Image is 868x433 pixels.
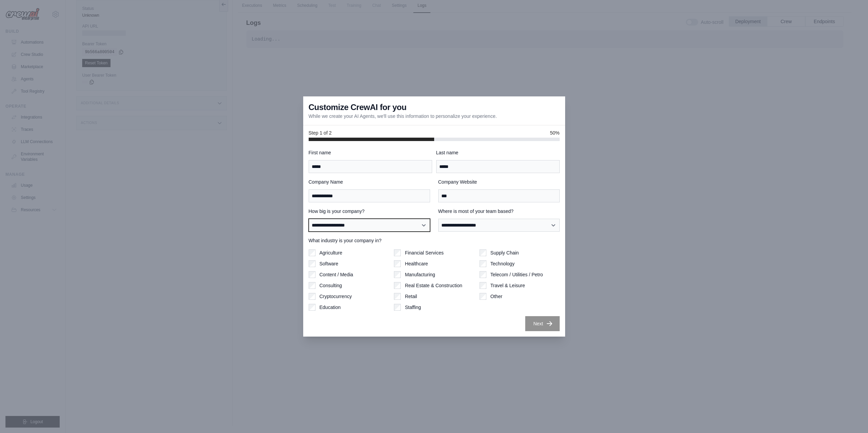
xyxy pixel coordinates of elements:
[405,249,444,256] label: Financial Services
[309,208,430,215] label: How big is your company?
[490,271,543,278] label: Telecom / Utilities / Petro
[525,316,560,331] button: Next
[550,129,559,136] span: 50%
[490,260,515,267] label: Technology
[438,179,560,185] label: Company Website
[405,304,421,311] label: Staffing
[490,282,525,289] label: Travel & Leisure
[438,208,560,215] label: Where is most of your team based?
[309,113,497,120] p: While we create your AI Agents, we'll use this information to personalize your experience.
[320,304,341,311] label: Education
[309,149,432,156] label: First name
[405,271,435,278] label: Manufacturing
[405,282,462,289] label: Real Estate & Construction
[320,260,338,267] label: Software
[490,249,519,256] label: Supply Chain
[490,293,502,300] label: Other
[309,102,407,113] h3: Customize CrewAI for you
[436,149,560,156] label: Last name
[320,282,342,289] label: Consulting
[309,129,332,136] span: Step 1 of 2
[405,293,417,300] label: Retail
[834,400,868,433] iframe: Chat Widget
[320,249,342,256] label: Agriculture
[309,237,560,244] label: What industry is your company in?
[320,271,353,278] label: Content / Media
[320,293,352,300] label: Cryptocurrency
[405,260,428,267] label: Healthcare
[309,179,430,185] label: Company Name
